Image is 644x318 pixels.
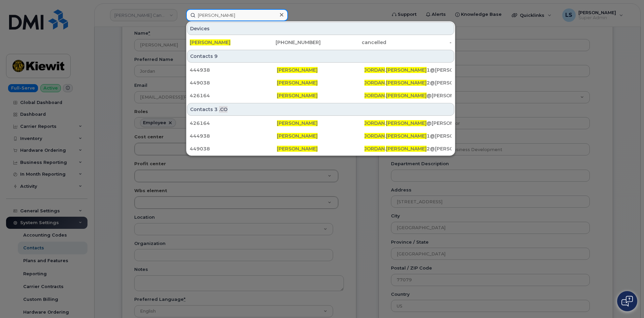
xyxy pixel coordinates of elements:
div: 449038 [190,145,277,152]
span: JORDAN [364,133,385,139]
a: [PERSON_NAME][PHONE_NUMBER]cancelled- [187,36,454,48]
span: JORDAN [364,146,385,152]
span: [PERSON_NAME] [277,133,318,139]
span: [PERSON_NAME] [277,93,318,99]
div: 444938 [190,67,277,73]
div: . 1@[PERSON_NAME][DOMAIN_NAME] [364,67,452,73]
span: [PERSON_NAME] [277,80,318,86]
span: [PERSON_NAME] [386,80,427,86]
a: 444938[PERSON_NAME]JORDAN.[PERSON_NAME]1@[PERSON_NAME][DOMAIN_NAME] [187,130,454,142]
span: [PERSON_NAME] [386,67,427,73]
span: [PERSON_NAME] [386,120,427,126]
img: Open chat [621,296,633,307]
span: [PERSON_NAME] [190,39,230,45]
div: . 2@[PERSON_NAME][DOMAIN_NAME] [364,145,452,152]
div: 426164 [190,120,277,127]
span: [PERSON_NAME] [386,93,427,99]
span: JORDAN [364,120,385,126]
a: 444938[PERSON_NAME]JORDAN.[PERSON_NAME]1@[PERSON_NAME][DOMAIN_NAME] [187,64,454,76]
div: . 1@[PERSON_NAME][DOMAIN_NAME] [364,133,452,139]
a: 449038[PERSON_NAME]JORDAN.[PERSON_NAME]2@[PERSON_NAME][DOMAIN_NAME] [187,143,454,155]
div: 444938 [190,133,277,139]
div: - [386,39,452,46]
div: . @[PERSON_NAME][DOMAIN_NAME] [364,120,452,127]
a: 449038[PERSON_NAME]JORDAN.[PERSON_NAME]2@[PERSON_NAME][DOMAIN_NAME] [187,77,454,89]
div: Devices [187,22,454,35]
span: [PERSON_NAME] [386,146,427,152]
a: 426164[PERSON_NAME]JORDAN.[PERSON_NAME]@[PERSON_NAME][DOMAIN_NAME] [187,90,454,102]
div: 449038 [190,79,277,86]
div: . 2@[PERSON_NAME][DOMAIN_NAME] [364,79,452,86]
input: Find something... [186,9,288,21]
span: [PERSON_NAME] [277,67,318,73]
div: Contacts [187,103,454,116]
a: 426164[PERSON_NAME]JORDAN.[PERSON_NAME]@[PERSON_NAME][DOMAIN_NAME] [187,117,454,129]
span: JORDAN [364,93,385,99]
div: cancelled [321,39,386,46]
span: JORDAN [364,80,385,86]
div: . @[PERSON_NAME][DOMAIN_NAME] [364,92,452,99]
div: Contacts [187,50,454,63]
div: [PHONE_NUMBER] [255,39,321,46]
span: [PERSON_NAME] [277,146,318,152]
div: 426164 [190,92,277,99]
span: .CO [219,106,227,113]
span: JORDAN [364,67,385,73]
span: 9 [214,53,218,60]
span: [PERSON_NAME] [277,120,318,126]
span: 3 [214,106,218,113]
span: [PERSON_NAME] [386,133,427,139]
